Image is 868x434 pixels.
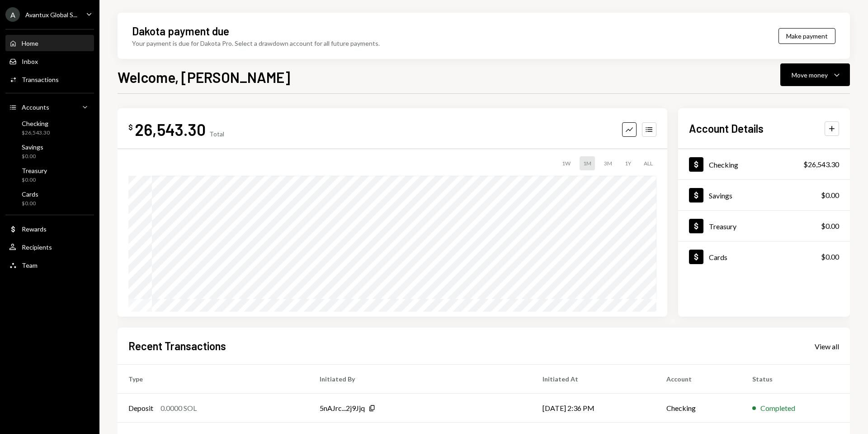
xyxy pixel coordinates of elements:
div: $26,543.30 [22,129,50,137]
th: Initiated By [309,365,531,394]
th: Account [656,365,741,394]
div: Team [22,261,38,269]
a: Savings$0.00 [678,180,850,210]
div: Cards [709,253,727,261]
div: Inbox [22,58,38,65]
th: Type [118,365,309,394]
a: Team [5,257,94,273]
div: $0.00 [22,200,38,207]
div: Savings [709,191,732,200]
a: Cards$0.00 [678,241,850,272]
div: Savings [22,143,43,151]
a: Accounts [5,99,94,115]
div: Checking [709,160,738,169]
a: Treasury$0.00 [678,211,850,241]
div: 0.0000 SOL [160,403,197,414]
div: $ [128,123,133,132]
div: $0.00 [22,153,43,160]
a: Home [5,35,94,51]
div: Dakota payment due [132,24,229,39]
div: Total [209,130,224,138]
div: A [5,7,20,22]
div: Home [22,39,38,47]
a: Treasury$0.00 [5,164,94,186]
div: $0.00 [821,221,839,231]
button: Make payment [778,28,835,44]
div: Deposit [128,403,153,414]
th: Status [741,365,850,394]
div: Accounts [22,103,49,111]
td: Checking [656,394,741,423]
a: Transactions [5,71,94,87]
div: Treasury [22,167,47,174]
div: $0.00 [821,251,839,262]
a: Recipients [5,239,94,255]
td: [DATE] 2:36 PM [532,394,656,423]
div: 5nAJrc...2j9Jjq [320,403,365,414]
a: Savings$0.00 [5,140,94,162]
th: Initiated At [532,365,656,394]
div: 3M [600,156,616,170]
button: Move money [780,63,850,86]
div: Your payment is due for Dakota Pro. Select a drawdown account for all future payments. [132,39,380,48]
div: Rewards [22,225,47,233]
a: Checking$26,543.30 [678,149,850,179]
div: 1M [580,156,595,170]
div: 1Y [621,156,635,170]
div: View all [815,342,839,351]
h2: Account Details [689,121,764,136]
div: $0.00 [22,176,47,184]
a: View all [815,341,839,351]
div: Move money [792,70,828,80]
h1: Welcome, [PERSON_NAME] [118,68,290,86]
div: Transactions [22,76,59,83]
div: $0.00 [821,190,839,201]
div: Completed [760,403,795,414]
div: Cards [22,190,38,198]
div: Recipients [22,243,52,251]
h2: Recent Transactions [128,338,226,353]
div: Checking [22,120,50,127]
a: Inbox [5,53,94,69]
div: 1W [558,156,574,170]
div: Treasury [709,222,736,231]
div: $26,543.30 [803,159,839,170]
a: Cards$0.00 [5,188,94,209]
div: 26,543.30 [135,119,206,140]
div: ALL [640,156,656,170]
a: Checking$26,543.30 [5,117,94,139]
a: Rewards [5,221,94,237]
div: Avantux Global S... [25,11,77,19]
